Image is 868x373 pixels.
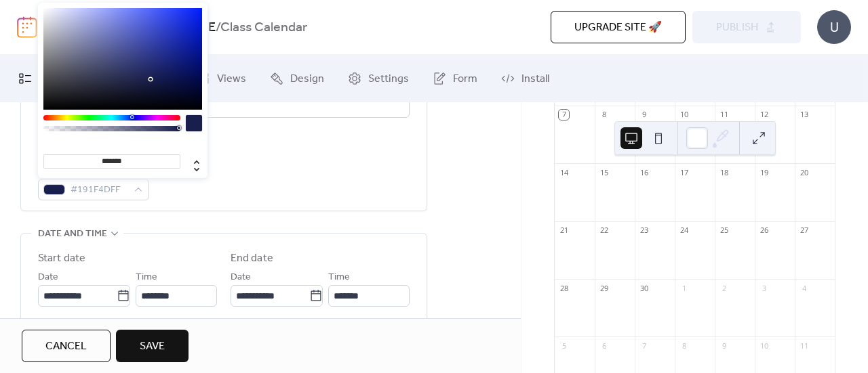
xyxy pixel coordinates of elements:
[639,283,649,293] div: 30
[799,167,809,177] div: 20
[338,60,419,97] a: Settings
[559,341,569,351] div: 5
[559,110,569,120] div: 7
[719,283,729,293] div: 2
[45,338,87,355] span: Cancel
[639,225,649,236] div: 23
[521,71,549,87] span: Install
[799,110,809,120] div: 13
[679,225,689,236] div: 24
[599,167,609,177] div: 15
[574,20,662,36] span: Upgrade site 🚀
[453,71,477,87] span: Form
[759,110,769,120] div: 12
[551,11,686,43] button: Upgrade site 🚀
[599,110,609,120] div: 8
[559,283,569,293] div: 28
[719,341,729,351] div: 9
[799,283,809,293] div: 4
[186,60,256,97] a: Views
[38,250,85,267] div: Start date
[491,60,559,97] a: Install
[220,15,307,41] b: Class Calendar
[679,341,689,351] div: 8
[217,71,246,87] span: Views
[559,225,569,236] div: 21
[719,225,729,236] div: 25
[422,60,488,97] a: Form
[559,167,569,177] div: 14
[679,283,689,293] div: 1
[368,71,409,87] span: Settings
[759,283,769,293] div: 3
[719,167,729,177] div: 18
[599,283,609,293] div: 29
[216,15,220,41] b: /
[759,167,769,177] div: 19
[639,167,649,177] div: 16
[38,226,107,242] span: Date and time
[328,269,350,286] span: Time
[38,269,58,286] span: Date
[759,225,769,236] div: 26
[599,225,609,236] div: 22
[799,225,809,236] div: 27
[639,110,649,120] div: 9
[799,341,809,351] div: 11
[817,10,851,44] div: U
[136,269,157,286] span: Time
[116,330,189,362] button: Save
[71,182,127,198] span: #191F4DFF
[260,60,334,97] a: Design
[759,341,769,351] div: 10
[639,341,649,351] div: 7
[231,269,251,286] span: Date
[679,167,689,177] div: 17
[8,60,98,97] a: My Events
[17,16,37,38] img: logo
[231,250,273,267] div: End date
[22,330,111,362] button: Cancel
[140,338,165,355] span: Save
[719,110,729,120] div: 11
[679,110,689,120] div: 10
[599,341,609,351] div: 6
[290,71,324,87] span: Design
